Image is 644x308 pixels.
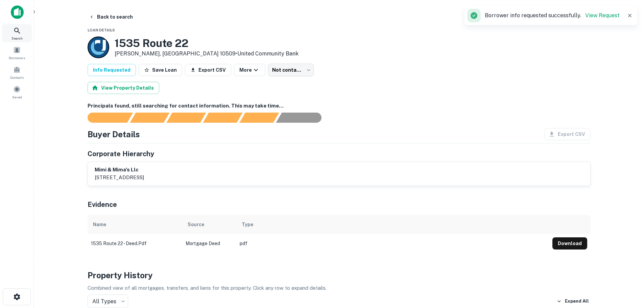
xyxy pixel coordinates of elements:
span: Saved [12,94,22,100]
a: United Community Bank [237,50,299,57]
th: Name [88,215,182,234]
td: pdf [236,234,549,253]
a: Search [2,24,32,42]
div: Principals found, AI now looking for contact information... [203,113,242,123]
a: Saved [2,83,32,101]
div: Your request is received and processing... [130,113,169,123]
div: scrollable content [88,215,591,253]
p: Borrower info requested successfully. [485,11,620,20]
button: View Property Details [88,82,159,94]
p: [PERSON_NAME], [GEOGRAPHIC_DATA] 10509 • [115,50,299,58]
div: Principals found, still searching for contact information. This may take time... [239,113,279,123]
button: Info Requested [88,64,136,76]
h6: mimi & mima's llc [95,166,144,174]
button: Export CSV [185,64,231,76]
img: capitalize-icon.png [11,5,24,19]
div: All Types [88,294,128,308]
h5: Evidence [88,199,117,210]
p: Combined view of all mortgages, transfers, and liens for this property. Click any row to expand d... [88,284,591,292]
div: Documents found, AI parsing details... [166,113,206,123]
span: Search [11,35,23,41]
h4: Buyer Details [88,128,140,140]
td: Mortgage Deed [182,234,236,253]
th: Source [182,215,236,234]
span: Loan Details [88,28,115,32]
div: Type [242,220,253,229]
h4: Property History [88,269,591,281]
iframe: Chat Widget [610,254,644,286]
span: Borrowers [9,55,25,61]
div: AI fulfillment process complete. [276,113,330,123]
button: Back to search [86,11,136,23]
th: Type [236,215,549,234]
h5: Corporate Hierarchy [88,149,154,159]
p: [STREET_ADDRESS] [95,173,144,182]
td: 1535 route 22 - deed.pdf [88,234,182,253]
h6: Principals found, still searching for contact information. This may take time... [88,102,591,110]
button: Expand All [555,296,591,306]
a: Borrowers [2,44,32,62]
a: View Request [585,12,620,19]
button: More [234,64,265,76]
div: Name [93,220,106,229]
a: Contacts [2,63,32,81]
button: Save Loan [139,64,182,76]
button: Download [552,237,587,250]
div: Not contacted [268,64,314,76]
div: Sending borrower request to AI... [79,113,130,123]
div: Source [188,220,204,229]
span: Contacts [10,75,24,80]
h3: 1535 Route 22 [115,37,299,50]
